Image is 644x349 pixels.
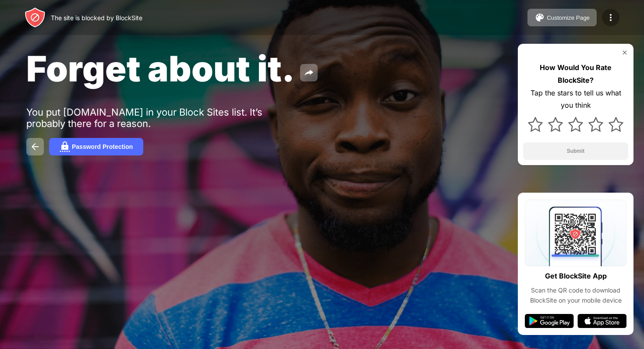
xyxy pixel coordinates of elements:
img: pallet.svg [534,12,545,23]
button: Customize Page [527,9,597,26]
button: Submit [523,142,628,160]
div: Customize Page [547,14,590,21]
div: Tap the stars to tell us what you think [523,87,628,112]
img: share.svg [304,67,314,78]
img: star.svg [588,117,603,132]
img: header-logo.svg [25,7,46,28]
div: Get BlockSite App [545,270,607,282]
img: star.svg [548,117,563,132]
img: star.svg [528,117,543,132]
img: back.svg [30,141,40,152]
div: The site is blocked by BlockSite [51,14,142,21]
button: Password Protection [49,138,143,155]
img: app-store.svg [577,314,626,328]
img: qrcode.svg [525,200,626,266]
img: menu-icon.svg [605,12,616,23]
div: Password Protection [72,143,133,150]
img: rate-us-close.svg [621,49,628,56]
img: google-play.svg [525,314,574,328]
div: Scan the QR code to download BlockSite on your mobile device [525,286,626,305]
div: You put [DOMAIN_NAME] in your Block Sites list. It’s probably there for a reason. [26,106,297,129]
img: password.svg [60,141,70,152]
img: star.svg [609,117,623,132]
div: How Would You Rate BlockSite? [523,61,628,87]
img: star.svg [568,117,583,132]
span: Forget about it. [26,47,295,90]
